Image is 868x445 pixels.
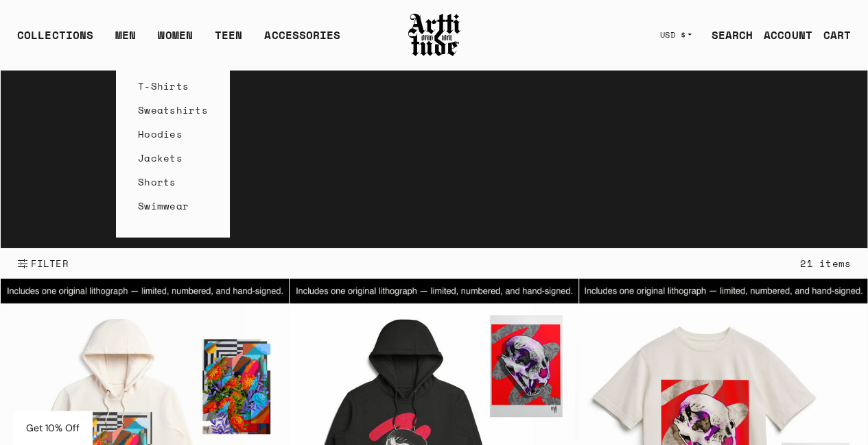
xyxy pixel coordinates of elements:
span: Get 10% Off [26,422,80,434]
a: MEN [115,27,136,54]
a: Jackets [138,146,208,170]
div: CART [823,27,851,43]
ul: Main navigation [6,27,351,54]
video: Your browser does not support the video tag. [1,70,867,248]
a: SEARCH [700,21,753,49]
span: USD $ [660,29,686,40]
a: TEEN [215,27,242,54]
button: USD $ [652,20,701,50]
a: Swimwear [138,194,208,218]
a: T-Shirts [138,74,208,98]
div: Get 10% Off [14,411,92,445]
a: Hoodies [138,122,208,146]
div: 21 items [800,255,851,271]
a: Shorts [138,170,208,194]
a: Sweatshirts [138,98,208,122]
div: ACCESSORIES [264,27,340,54]
a: WOMEN [158,27,193,54]
div: COLLECTIONS [17,27,93,54]
img: Arttitude [407,12,462,58]
span: FILTER [28,257,69,270]
a: Open cart [812,21,851,49]
a: ACCOUNT [753,21,812,49]
button: Show filters [17,249,69,279]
